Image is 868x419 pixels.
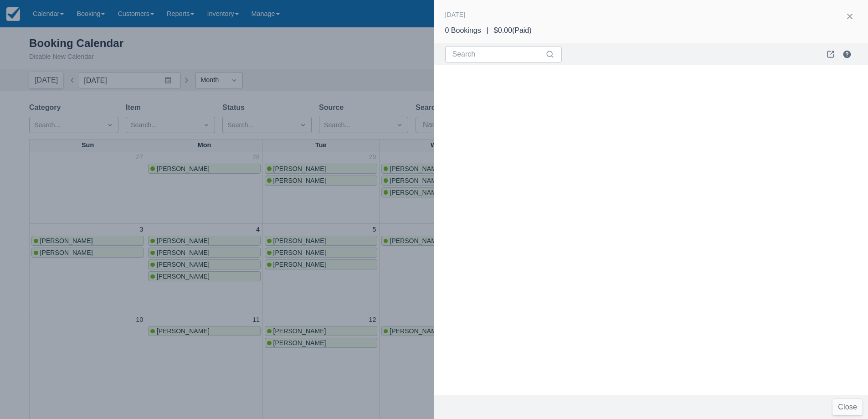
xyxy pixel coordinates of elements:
div: | [481,25,494,36]
input: Search [452,46,544,62]
button: Close [832,399,863,415]
div: 0 Bookings [445,25,481,36]
div: [DATE] [445,9,466,20]
div: $0.00 ( Paid ) [494,25,532,36]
